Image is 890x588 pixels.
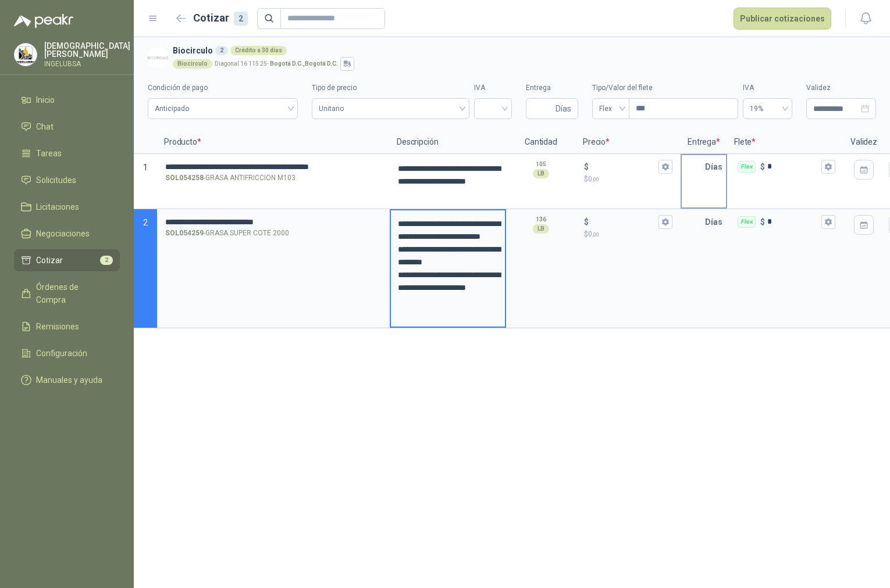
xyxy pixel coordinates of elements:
[234,12,248,26] div: 2
[767,217,819,226] input: Flex $
[36,94,55,106] span: Inicio
[230,46,287,55] div: Crédito a 30 días
[215,61,338,67] p: Diagonal 16 115 25 -
[738,216,756,228] div: Flex
[584,160,589,173] p: $
[705,155,727,178] p: Días
[734,8,831,30] button: Publicar cotizaciones
[658,160,672,174] button: $$0,00
[165,228,289,239] p: - GRASA SUPER COTE 2000
[165,228,204,239] strong: SOL054259
[591,162,656,171] input: $$0,00
[215,46,228,55] div: 2
[36,227,90,240] span: Negociaciones
[767,162,819,171] input: Flex $
[760,160,765,173] p: $
[36,254,63,267] span: Cotizar
[100,256,113,265] span: 2
[44,60,130,67] p: INGELUBSA
[36,200,79,213] span: Licitaciones
[173,59,212,69] div: Biocirculo
[165,173,204,184] strong: SOL054258
[312,83,469,94] label: Tipo de precio
[14,315,120,338] a: Remisiones
[165,163,382,171] input: SOL054258-GRASA ANTIFRICCION M103
[506,131,576,154] p: Cantidad
[526,83,578,94] label: Entrega
[14,14,73,28] img: Logo peakr
[806,83,876,94] label: Validez
[15,44,37,66] img: Company Logo
[36,374,102,386] span: Manuales y ayuda
[165,218,382,227] input: SOL054259-GRASA SUPER COTE 2000
[821,215,835,229] button: Flex $
[592,83,738,94] label: Tipo/Valor del flete
[14,342,120,364] a: Configuración
[14,276,120,311] a: Órdenes de Compra
[143,218,148,227] span: 2
[681,131,727,154] p: Entrega
[270,60,338,67] strong: Bogotá D.C. , Bogotá D.C.
[36,120,54,133] span: Chat
[576,131,681,154] p: Precio
[584,174,672,185] p: $
[738,161,756,173] div: Flex
[14,369,120,391] a: Manuales y ayuda
[14,89,120,111] a: Inicio
[821,160,835,174] button: Flex $
[556,99,571,119] span: Días
[727,131,843,154] p: Flete
[44,42,130,58] p: [DEMOGRAPHIC_DATA] [PERSON_NAME]
[536,215,546,224] p: 136
[173,44,871,57] h3: Biocirculo
[148,48,168,68] img: Company Logo
[157,131,390,154] p: Producto
[599,100,622,117] span: Flex
[319,100,462,117] span: Unitario
[705,210,727,234] p: Días
[533,169,549,178] div: LB
[36,347,87,360] span: Configuración
[591,217,656,226] input: $$0,00
[36,281,109,306] span: Órdenes de Compra
[588,175,599,183] span: 0
[14,169,120,191] a: Solicitudes
[14,223,120,245] a: Negociaciones
[155,100,291,117] span: Anticipado
[588,230,599,238] span: 0
[584,229,672,240] p: $
[143,163,148,172] span: 1
[165,173,296,184] p: - GRASA ANTIFRICCION M103
[592,231,599,238] span: ,00
[14,142,120,164] a: Tareas
[390,131,506,154] p: Descripción
[36,320,79,333] span: Remisiones
[474,83,512,94] label: IVA
[148,83,298,94] label: Condición de pago
[14,196,120,218] a: Licitaciones
[760,216,765,228] p: $
[14,116,120,138] a: Chat
[36,174,76,187] span: Solicitudes
[536,160,546,169] p: 105
[14,249,120,271] a: Cotizar2
[658,215,672,229] button: $$0,00
[533,224,549,234] div: LB
[750,100,785,117] span: 19%
[743,83,792,94] label: IVA
[843,131,884,154] p: Validez
[584,216,589,228] p: $
[592,176,599,182] span: ,00
[193,10,248,26] h2: Cotizar
[36,147,62,160] span: Tareas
